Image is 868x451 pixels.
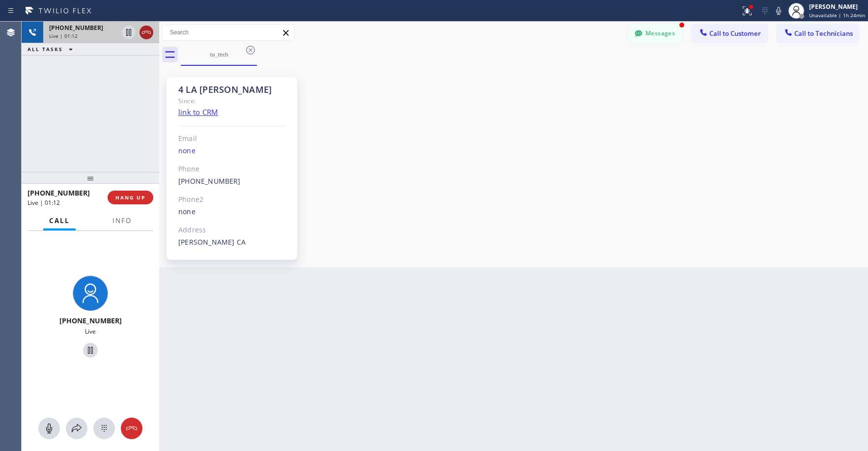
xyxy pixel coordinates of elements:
button: Open dialpad [93,418,115,439]
div: Address [178,225,286,236]
button: Call to Technicians [777,24,858,43]
button: Info [107,211,138,230]
button: Call to Customer [692,24,767,43]
span: Call to Technicians [794,29,853,38]
div: [PERSON_NAME] CA [178,237,286,248]
span: Info [112,216,132,225]
div: Phone2 [178,194,286,205]
button: Mute [38,418,60,439]
input: Search [163,25,294,40]
span: ALL TASKS [28,46,63,53]
span: [PHONE_NUMBER] [28,188,90,197]
button: Messages [628,24,682,43]
button: Hang up [121,418,142,439]
div: none [178,145,286,157]
div: 4 LA [PERSON_NAME] [178,84,286,95]
button: Open directory [66,418,87,439]
a: link to CRM [178,107,218,117]
span: Unavailable | 1h 24min [809,12,865,19]
button: Hold Customer [122,26,136,39]
button: ALL TASKS [22,43,83,55]
span: Call to Customer [709,29,761,38]
span: Live | 01:12 [49,32,78,39]
div: to_tech [182,51,256,58]
span: [PHONE_NUMBER] [49,24,103,32]
span: [PHONE_NUMBER] [59,316,122,325]
button: Mute [772,4,785,18]
button: HANG UP [108,191,153,204]
a: [PHONE_NUMBER] [178,176,241,186]
div: Email [178,133,286,144]
button: Hold Customer [83,343,98,358]
div: Since: [178,95,286,107]
div: none [178,206,286,218]
span: Live | 01:12 [28,198,60,207]
div: [PERSON_NAME] [809,2,865,11]
span: HANG UP [115,194,145,201]
div: Phone [178,164,286,175]
span: Call [49,216,70,225]
span: Live [85,327,96,336]
button: Call [43,211,76,230]
button: Hang up [140,26,153,39]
